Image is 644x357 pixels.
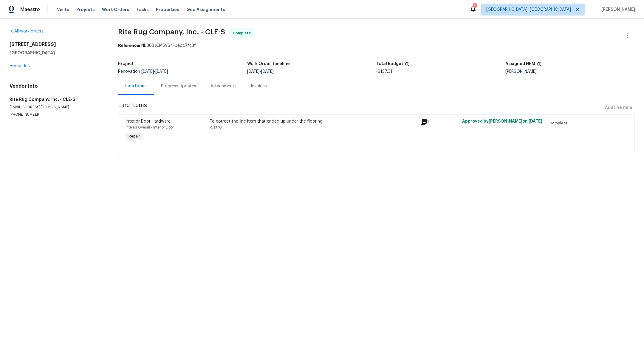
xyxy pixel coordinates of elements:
div: Invoices [251,83,267,89]
a: All work orders [10,29,44,33]
span: Maestro [20,7,40,13]
span: Complete [549,120,570,126]
span: Renovation [118,69,168,74]
span: [GEOGRAPHIC_DATA], [GEOGRAPHIC_DATA] [486,7,571,13]
h5: Rite Rug Company, Inc. - CLE-S [10,96,104,102]
span: Repair [126,133,143,139]
h2: [STREET_ADDRESS] [10,41,104,47]
div: 1 [473,4,477,10]
h5: Assigned HPM [505,62,535,66]
span: -$137.01 [210,126,223,129]
p: [PHONE_NUMBER] [10,112,104,117]
span: Line Items [118,102,603,113]
span: Properties [156,7,179,13]
span: [PERSON_NAME] [599,7,635,13]
span: - [247,69,274,74]
b: Reference: [118,44,140,48]
span: The hpm assigned to this work order. [537,62,542,69]
span: Complete [233,30,253,36]
h4: Vendor Info [10,83,104,89]
span: - [141,69,168,74]
span: -$137.01 [376,69,392,74]
span: Approved by [PERSON_NAME] on [462,119,542,123]
div: Attachments [210,83,236,89]
a: Home details [10,64,35,68]
span: Rite Rug Company, Inc. - CLE-S [118,28,225,35]
div: Line Items [125,83,147,89]
div: ND36BJCM5VS4-babc7fc3f [118,43,634,49]
span: Tasks [136,7,149,12]
p: [EMAIL_ADDRESS][DOMAIN_NAME] [10,105,104,110]
span: Work Orders [102,7,129,13]
span: [DATE] [155,69,168,74]
span: The total cost of line items that have been proposed by Opendoor. This sum includes line items th... [405,62,410,69]
div: [PERSON_NAME] [505,69,634,74]
span: Visits [57,7,69,13]
h5: Work Order Timeline [247,62,290,66]
span: Interior Overall - Interior Door [126,126,174,129]
span: [DATE] [141,69,154,74]
h5: Total Budget [376,62,403,66]
span: [DATE] [261,69,274,74]
span: Interior Door Hardware [126,119,171,123]
span: [DATE] [247,69,260,74]
span: Geo Assignments [186,7,225,13]
div: Progress Updates [161,83,196,89]
h5: Project [118,62,134,66]
span: Projects [76,7,95,13]
div: 1 [420,118,459,126]
div: To correct the line item that ended up under the flooring [210,118,417,124]
span: [DATE] [529,119,542,123]
h5: [GEOGRAPHIC_DATA] [10,50,104,56]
